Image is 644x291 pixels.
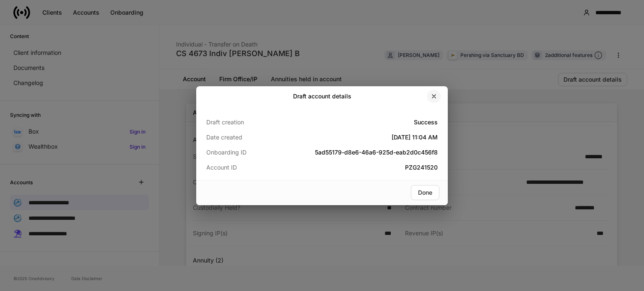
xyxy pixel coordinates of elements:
[283,133,438,142] h5: [DATE] 11:04 AM
[283,118,438,126] h5: Success
[293,92,351,100] h2: Draft account details
[206,163,283,172] p: Account ID
[418,190,432,196] div: Done
[206,118,283,126] p: Draft creation
[283,163,438,172] h5: PZG241520
[411,185,439,200] button: Done
[206,148,283,157] p: Onboarding ID
[283,148,438,157] h5: 5ad55179-d8e6-46a6-925d-eab2d0c456f8
[206,133,283,142] p: Date created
